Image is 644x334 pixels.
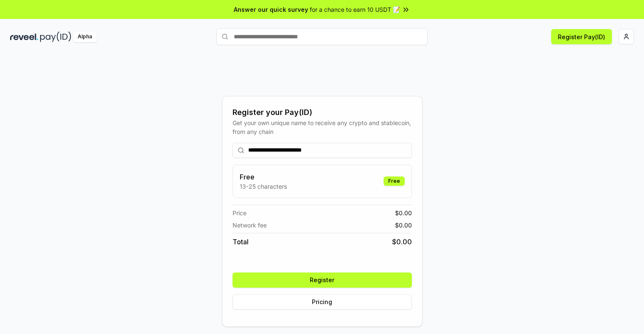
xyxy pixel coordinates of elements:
[384,176,405,186] div: Free
[395,208,412,217] span: $ 0.00
[40,32,71,42] img: pay_id
[233,118,412,136] div: Get your own unique name to receive any crypto and stablecoin, from any chain
[234,5,308,14] span: Answer our quick survey
[233,221,267,230] span: Network fee
[233,107,412,118] div: Register your Pay(ID)
[240,182,287,191] p: 13-25 characters
[395,221,412,230] span: $ 0.00
[73,32,97,42] div: Alpha
[233,294,412,310] button: Pricing
[310,5,400,14] span: for a chance to earn 10 USDT 📝
[233,208,246,217] span: Price
[10,32,38,42] img: reveel_dark
[233,273,412,288] button: Register
[233,237,249,247] span: Total
[392,237,412,247] span: $ 0.00
[240,172,287,182] h3: Free
[551,29,612,44] button: Register Pay(ID)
